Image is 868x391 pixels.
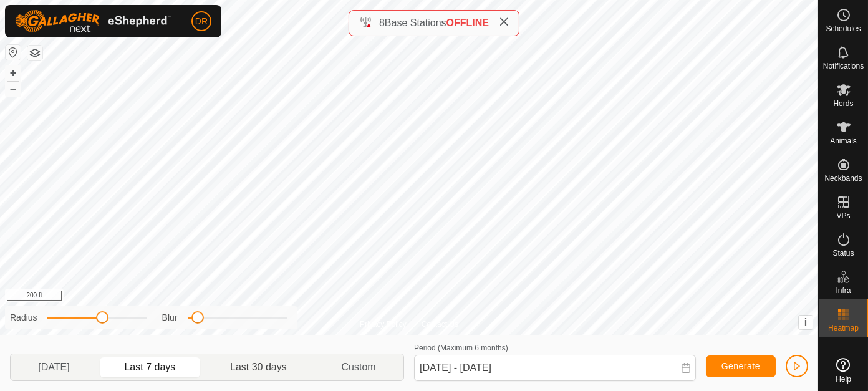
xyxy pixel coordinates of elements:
label: Radius [10,311,37,324]
a: Contact Us [422,319,458,330]
span: Help [836,375,851,383]
span: OFFLINE [446,17,489,28]
button: Reset Map [6,45,21,60]
span: Last 30 days [230,360,287,375]
span: Schedules [826,25,861,32]
span: Neckbands [824,175,862,182]
a: Help [819,353,868,388]
span: i [804,317,807,327]
span: Infra [836,287,851,294]
button: Map Layers [27,46,42,60]
button: + [6,65,21,80]
span: Animals [830,137,857,145]
span: 8 [379,17,385,28]
span: DR [195,15,208,28]
span: Generate [721,361,760,371]
img: Gallagher Logo [15,10,171,32]
span: Base Stations [385,17,446,28]
span: Last 7 days [124,360,175,375]
button: – [6,82,21,97]
span: Herds [833,100,853,107]
label: Blur [162,311,178,324]
span: Notifications [823,62,864,70]
span: Custom [342,360,376,375]
button: Generate [706,355,776,377]
a: Privacy Policy [360,319,407,330]
span: Heatmap [828,324,859,332]
span: Status [832,249,854,257]
span: VPs [836,212,850,220]
button: i [799,316,813,329]
label: Period (Maximum 6 months) [414,344,508,352]
span: [DATE] [38,360,69,375]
